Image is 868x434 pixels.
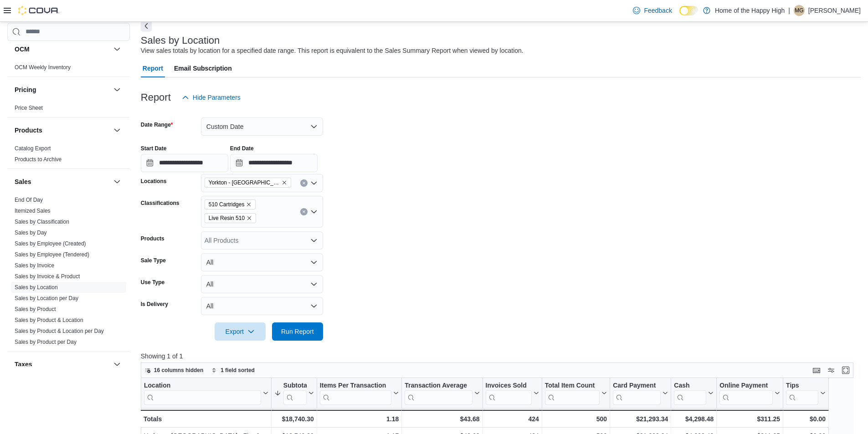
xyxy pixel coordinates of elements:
[141,35,220,46] h3: Sales by Location
[141,121,173,128] label: Date Range
[15,218,69,225] span: Sales by Classification
[719,381,773,390] div: Online Payment
[272,322,323,341] button: Run Report
[7,102,130,117] div: Pricing
[485,414,539,424] div: 424
[205,213,256,223] span: Live Resin 510
[15,295,78,302] span: Sales by Location per Day
[405,381,479,404] button: Transaction Average
[320,381,392,404] div: Items Per Transaction
[112,44,123,55] button: OCM
[154,367,204,374] span: 16 columns hidden
[141,46,524,56] div: View sales totals by location for a specified date range. This report is equivalent to the Sales ...
[7,194,130,351] div: Sales
[15,177,110,186] button: Sales
[230,154,318,172] input: Press the down key to open a popover containing a calendar.
[786,381,818,390] div: Tips
[246,202,252,207] button: Remove 510 Cartridges from selection in this group
[178,88,244,107] button: Hide Parameters
[141,199,180,207] label: Classifications
[613,381,661,390] div: Card Payment
[15,273,80,280] span: Sales by Invoice & Product
[7,62,130,77] div: OCM
[15,230,47,236] a: Sales by Day
[15,197,43,203] a: End Of Day
[209,178,280,187] span: Yorkton - [GEOGRAPHIC_DATA] - Fire & Flower
[545,414,607,424] div: 500
[613,414,668,424] div: $21,293.34
[15,64,71,71] a: OCM Weekly Inventory
[209,200,245,209] span: 510 Cartridges
[215,322,266,341] button: Export
[15,240,86,247] a: Sales by Employee (Created)
[112,359,123,370] button: Taxes
[15,273,80,280] a: Sales by Invoice & Product
[674,381,714,404] button: Cash
[15,145,51,152] a: Catalog Export
[15,295,78,301] a: Sales by Location per Day
[15,207,51,214] span: Itemized Sales
[15,251,89,258] a: Sales by Employee (Tendered)
[15,45,30,54] h3: OCM
[405,381,472,404] div: Transaction Average
[15,156,62,163] a: Products to Archive
[174,59,232,77] span: Email Subscription
[674,381,706,404] div: Cash
[788,5,790,16] p: |
[485,381,539,404] button: Invoices Sold
[141,92,171,103] h3: Report
[201,253,323,271] button: All
[15,156,62,163] span: Products to Archive
[786,381,826,404] button: Tips
[274,381,314,404] button: Subtotal
[15,177,31,186] h3: Sales
[15,196,43,204] span: End Of Day
[141,301,168,308] label: Is Delivery
[209,214,245,223] span: Live Resin 510
[310,237,318,244] button: Open list of options
[644,6,672,15] span: Feedback
[18,6,59,15] img: Cova
[141,235,164,242] label: Products
[15,360,32,369] h3: Taxes
[7,143,130,168] div: Products
[220,322,260,341] span: Export
[201,275,323,293] button: All
[141,145,167,152] label: Start Date
[141,352,861,361] p: Showing 1 of 1
[15,105,43,111] a: Price Sheet
[808,5,861,16] p: [PERSON_NAME]
[320,381,399,404] button: Items Per Transaction
[141,20,152,31] button: Next
[274,414,314,424] div: $18,740.30
[15,240,86,247] span: Sales by Employee (Created)
[545,381,600,404] div: Total Item Count
[15,85,36,94] h3: Pricing
[485,381,531,404] div: Invoices Sold
[840,365,851,376] button: Enter fullscreen
[613,381,661,404] div: Card Payment
[310,208,318,215] button: Open list of options
[247,215,252,221] button: Remove Live Resin 510 from selection in this group
[786,381,818,404] div: Tips
[674,381,706,390] div: Cash
[629,1,675,20] a: Feedback
[283,381,307,390] div: Subtotal
[300,179,308,187] button: Clear input
[795,5,803,16] span: MG
[141,178,167,185] label: Locations
[320,381,392,390] div: Items Per Transaction
[141,257,166,264] label: Sale Type
[485,381,531,390] div: Invoices Sold
[15,251,89,258] span: Sales by Employee (Tendered)
[193,93,241,102] span: Hide Parameters
[15,229,47,236] span: Sales by Day
[15,328,104,334] a: Sales by Product & Location per Day
[15,360,110,369] button: Taxes
[719,414,780,424] div: $311.25
[674,414,714,424] div: $4,298.48
[15,262,54,269] a: Sales by Invoice
[281,327,314,336] span: Run Report
[300,208,308,215] button: Clear input
[141,154,228,172] input: Press the down key to open a popover containing a calendar.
